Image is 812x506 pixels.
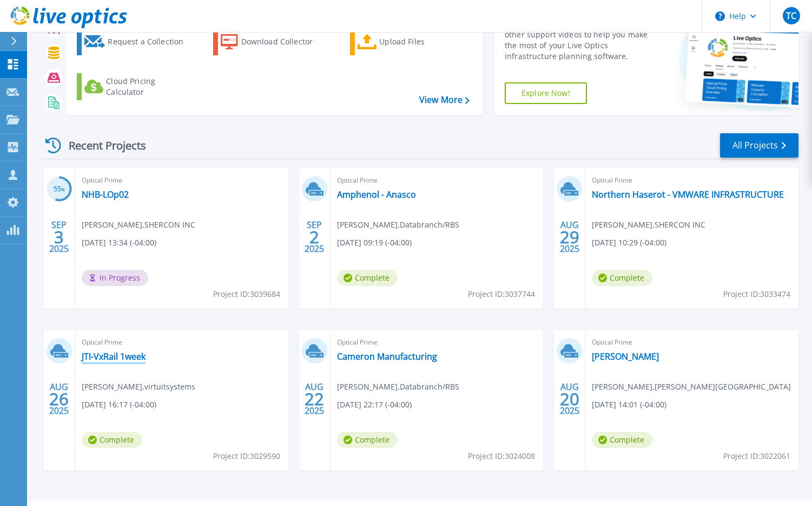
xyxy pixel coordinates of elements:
span: [DATE] 10:29 (-04:00) [592,237,666,249]
span: [PERSON_NAME] , SHERCON INC [592,219,705,231]
a: Upload Files [350,28,471,55]
div: Cloud Pricing Calculator [106,76,193,98]
span: 2 [309,232,319,242]
span: 3 [54,232,64,242]
span: [PERSON_NAME] , SHERCON INC [82,219,195,231]
div: Upload Files [379,31,466,53]
span: [PERSON_NAME] , [PERSON_NAME][GEOGRAPHIC_DATA] [592,381,791,393]
span: Project ID: 3022061 [723,450,790,462]
a: Explore Now! [505,82,587,104]
span: 29 [560,232,579,242]
h3: 55 [47,183,72,196]
div: AUG 2025 [559,379,580,419]
a: View More [419,95,470,105]
a: [PERSON_NAME] [592,351,659,362]
span: Complete [337,432,398,448]
a: Northern Haserot - VMWARE INFRASTRUCTURE [592,189,784,200]
span: [DATE] 14:01 (-04:00) [592,399,666,411]
span: [PERSON_NAME] , Databranch/RBS [337,219,459,231]
a: All Projects [720,133,798,158]
div: SEP 2025 [304,217,325,257]
div: AUG 2025 [49,379,69,419]
span: [DATE] 13:34 (-04:00) [82,237,156,249]
a: NHB-LOp02 [82,189,129,200]
span: Optical Prime [337,336,537,348]
div: Recent Projects [42,132,161,159]
span: 26 [49,394,69,404]
span: Project ID: 3029590 [213,450,280,462]
div: Request a Collection [108,31,194,53]
span: [PERSON_NAME] , virtuitsystems [82,381,195,393]
span: [DATE] 09:19 (-04:00) [337,237,412,249]
a: Download Collector [213,28,334,55]
span: % [61,186,65,192]
span: Project ID: 3024008 [468,450,535,462]
span: Optical Prime [82,174,282,186]
span: [DATE] 22:17 (-04:00) [337,399,412,411]
a: Cloud Pricing Calculator [77,73,197,100]
span: Optical Prime [592,174,792,186]
div: AUG 2025 [559,217,580,257]
div: SEP 2025 [49,217,69,257]
span: [PERSON_NAME] , Databranch/RBS [337,381,459,393]
a: Request a Collection [77,28,197,55]
a: JTI-VxRail 1week [82,351,146,362]
span: Complete [82,432,142,448]
span: Complete [592,432,652,448]
span: 20 [560,394,579,404]
span: Complete [592,270,652,286]
div: AUG 2025 [304,379,325,419]
span: In Progress [82,270,148,286]
span: Optical Prime [82,336,282,348]
span: Optical Prime [337,174,537,186]
span: Project ID: 3033474 [723,288,790,300]
a: Amphenol - Anasco [337,189,416,200]
span: Project ID: 3039684 [213,288,280,300]
span: [DATE] 16:17 (-04:00) [82,399,156,411]
span: Project ID: 3037744 [468,288,535,300]
a: Cameron Manufacturing [337,351,437,362]
span: TC [786,11,796,20]
div: Download Collector [241,31,328,53]
span: 22 [305,394,324,404]
span: Complete [337,270,398,286]
span: Optical Prime [592,336,792,348]
div: Find tutorials, instructional guides and other support videos to help you make the most of your L... [505,18,657,62]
